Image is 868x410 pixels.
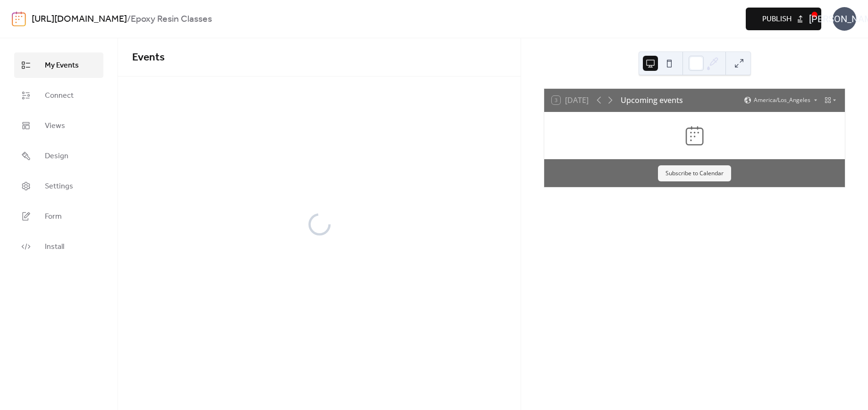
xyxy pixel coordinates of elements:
span: Install [45,241,64,253]
span: Views [45,120,65,132]
span: Design [45,151,68,162]
b: Epoxy Resin Classes [131,10,212,28]
a: Form [14,204,103,229]
button: Publish [746,8,821,30]
a: Design [14,143,103,169]
a: My Events [14,52,103,78]
span: Publish [762,14,792,25]
button: Subscribe to Calendar [658,165,731,181]
div: [PERSON_NAME] [833,7,856,31]
a: Install [14,234,103,259]
span: Events [132,47,165,68]
img: logo [12,11,26,26]
span: My Events [45,60,79,71]
span: Settings [45,181,73,192]
span: Connect [45,90,74,102]
span: America/Los_Angeles [754,97,810,103]
a: Views [14,113,103,138]
div: Upcoming events [621,94,683,106]
span: Form [45,211,62,222]
a: Connect [14,83,103,108]
a: [URL][DOMAIN_NAME] [32,10,127,28]
a: Settings [14,173,103,199]
b: / [127,10,131,28]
